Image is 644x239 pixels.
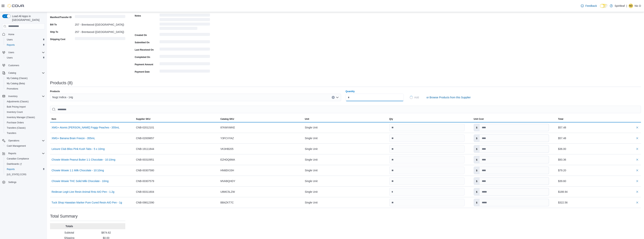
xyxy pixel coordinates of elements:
[160,63,210,66] span: Loading
[7,162,22,165] span: Dashboards
[1,94,46,99] button: Inventory
[336,96,339,99] button: Open list of options
[52,180,109,183] button: Chowie Wowie THC Solid Milk Chocolate - 10mg
[558,125,639,130] div: $57.48
[1,32,46,37] button: Home
[5,37,14,42] a: Users
[474,188,480,195] label: $
[4,120,46,125] button: Purchase Orders
[220,147,233,151] span: VK3HB205
[5,144,27,148] a: Cash Management
[136,200,154,205] span: CNB-09812390
[52,147,105,150] button: Leisure Club Bliss Pink Kush Tabs - 5 x 10mg
[4,104,46,109] button: Bulk Pricing Import
[135,70,150,73] label: Payment Date
[5,120,25,125] a: Purchase Orders
[8,95,17,98] span: Inventory
[388,116,472,122] button: Qty
[558,118,563,121] span: Total
[52,158,115,161] button: Chowie Wowie Peanut Butter 1:1 Chocolate - 10:10mg
[135,41,150,44] label: Submitted On
[4,86,46,91] button: Promotions
[4,42,46,48] button: Reports
[8,181,16,184] span: Settings
[50,23,57,26] label: Bill To
[7,157,29,160] span: Canadian Compliance
[220,200,234,205] span: BB4ZKT7C
[4,167,46,172] button: Reports
[474,135,480,142] label: $
[136,190,154,194] span: CNB-00311604
[7,63,21,68] a: Customers
[346,90,355,93] label: Quantity
[75,22,125,26] div: 257 - Brentwood ([GEOGRAPHIC_DATA])
[303,145,388,153] div: Single Unit
[160,14,210,31] span: Loading
[7,63,45,68] span: Customers
[1,151,46,156] button: Reports
[474,199,480,206] label: $
[4,161,46,167] a: Dashboards
[4,143,46,149] button: Cash Management
[52,201,122,204] button: Tuck Shop Hawaiian Marker Pure Cured Resin AIO Pen - 1g
[5,55,14,60] a: Users
[7,32,16,37] a: Home
[4,172,46,177] button: [US_STATE] CCRS
[303,167,388,174] div: Single Unit
[558,168,639,173] div: $79.20
[8,152,16,155] span: Reports
[7,111,23,114] span: Inventory Count
[160,70,210,73] span: Loading
[558,157,639,162] div: $93.36
[220,190,235,194] span: U8MC5LZW
[5,126,45,130] span: Transfers (Classic)
[7,138,21,143] button: Operations
[5,162,45,166] span: Dashboards
[5,115,36,120] a: Inventory Manager (Classic)
[7,71,17,75] button: Catalog
[5,55,45,60] span: Users
[5,43,45,47] span: Reports
[4,37,46,42] button: Users
[135,34,147,37] label: Created On
[5,110,24,114] a: Inventory Count
[629,4,632,8] span: ND
[7,173,26,176] span: [US_STATE] CCRS
[558,200,639,205] div: $322.56
[8,4,24,8] img: Cova
[7,151,18,156] button: Reports
[474,145,480,153] label: $
[7,56,13,59] span: Users
[220,136,234,140] span: Y3FCVYAZ
[220,118,234,121] span: Catalog SKU
[7,132,16,135] span: Transfers
[7,180,45,184] span: Settings
[7,38,13,41] span: Users
[7,105,26,108] span: Bulk Pricing Import
[50,81,73,85] h3: Products (8)
[5,110,45,114] span: Inventory Count
[410,96,413,99] span: Loading
[558,136,639,140] div: $57.48
[427,96,471,99] span: or Browse Products from this Supplier
[220,157,235,162] span: EZHDQ6MA
[303,199,388,206] div: Single Unit
[1,70,46,76] button: Catalog
[629,4,633,8] div: Nic D
[4,109,46,115] button: Inventory Count
[332,96,335,99] button: Clear input
[52,95,73,99] span: Nugz Indica - 14g
[50,30,58,33] label: Ship To
[7,43,15,46] span: Reports
[7,87,18,90] span: Promotions
[5,126,27,130] a: Transfers (Classic)
[7,116,35,119] span: Inventory Manager (Classic)
[303,124,388,131] div: Single Unit
[75,38,125,41] span: Loading
[160,34,210,37] span: Loading
[474,124,480,131] label: $
[558,190,639,194] div: $188.94
[135,48,154,51] label: Last Received On
[4,131,46,136] button: Transfers
[11,14,45,22] span: Load All Apps in [GEOGRAPHIC_DATA]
